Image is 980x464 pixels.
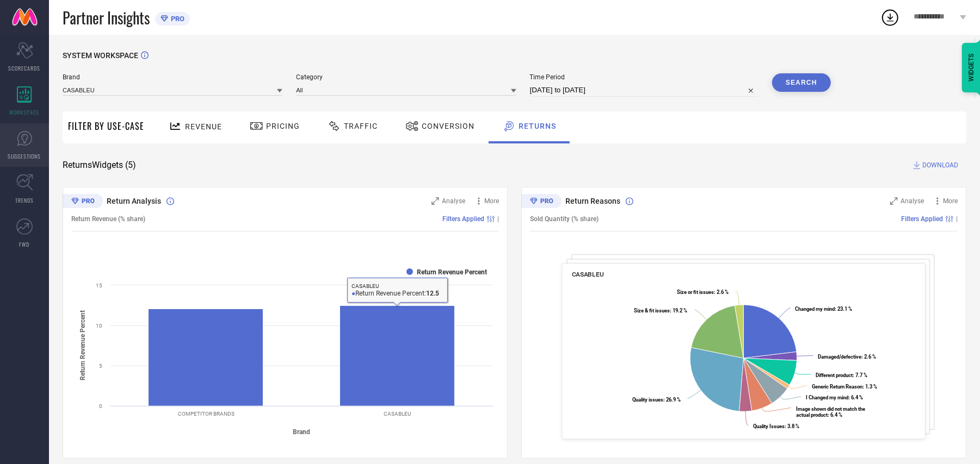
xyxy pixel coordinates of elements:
[677,289,729,295] text: : 2.6 %
[63,7,150,29] span: Partner Insights
[795,306,852,312] text: : 23.1 %
[806,394,848,400] tspan: I Changed my mind
[20,240,30,248] span: FWD
[10,108,40,116] span: WORKSPACE
[818,354,861,360] tspan: Damaged/defective
[15,196,34,204] span: TRENDS
[530,73,759,81] span: Time Period
[107,197,161,205] span: Return Analysis
[530,84,759,97] input: Select time period
[772,73,831,92] button: Search
[812,384,862,390] tspan: Generic Return Reason
[816,373,853,379] tspan: Different product
[417,268,487,276] text: Return Revenue Percent
[293,428,311,436] tspan: Brand
[812,384,877,390] text: : 1.3 %
[753,423,785,429] tspan: Quality Issues
[422,122,474,130] span: Conversion
[96,283,102,289] text: 15
[484,197,499,205] span: More
[63,160,136,171] span: Returns Widgets ( 5 )
[63,73,282,81] span: Brand
[178,411,235,417] text: COMPETITOR BRANDS
[497,215,499,223] span: |
[63,194,103,210] div: Premium
[677,289,714,295] tspan: Size or fit issues
[79,310,87,380] tspan: Return Revenue Percent
[806,394,863,400] text: : 6.4 %
[796,406,865,418] text: : 6.4 %
[442,197,465,205] span: Analyse
[530,215,599,223] span: Sold Quantity (% share)
[753,423,799,429] text: : 3.8 %
[796,406,865,418] tspan: Image shown did not match the actual product
[296,73,516,81] span: Category
[634,308,688,314] text: : 19.2 %
[818,354,876,360] text: : 2.6 %
[632,397,681,403] text: : 26.9 %
[8,152,41,160] span: SUGGESTIONS
[266,122,300,130] span: Pricing
[68,120,144,133] span: Filter By Use-Case
[384,411,411,417] text: CASABLEU
[634,308,670,314] tspan: Size & fit issues
[816,373,868,379] text: : 7.7 %
[71,215,145,223] span: Return Revenue (% share)
[63,51,138,60] span: SYSTEM WORKSPACE
[168,15,184,23] span: PRO
[565,197,620,205] span: Return Reasons
[9,64,41,72] span: SCORECARDS
[795,306,835,312] tspan: Changed my mind
[99,403,102,409] text: 0
[442,215,484,223] span: Filters Applied
[880,8,900,27] div: Open download list
[922,160,958,171] span: DOWNLOAD
[943,197,958,205] span: More
[901,197,924,205] span: Analyse
[99,363,102,369] text: 5
[572,271,604,278] span: CASABLEU
[344,122,378,130] span: Traffic
[185,122,222,131] span: Revenue
[632,397,663,403] tspan: Quality issues
[901,215,943,223] span: Filters Applied
[432,197,439,205] svg: Zoom
[96,323,102,329] text: 10
[521,194,562,210] div: Premium
[956,215,958,223] span: |
[890,197,898,205] svg: Zoom
[519,122,556,130] span: Returns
